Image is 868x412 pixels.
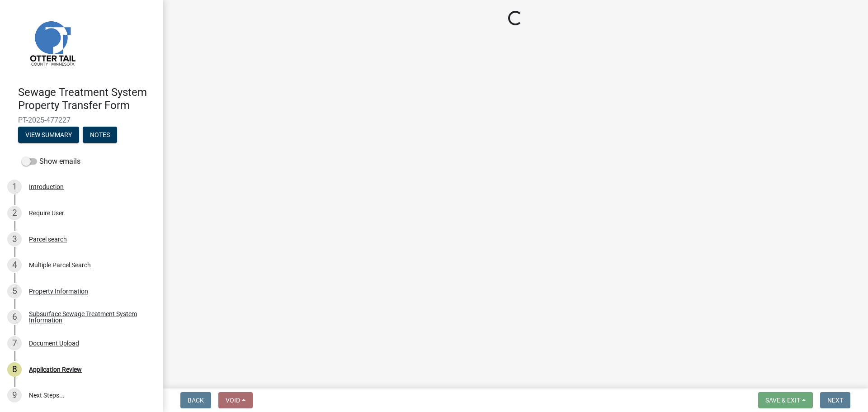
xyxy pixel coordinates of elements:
[765,397,800,404] span: Save & Exit
[18,127,79,143] button: View Summary
[7,310,22,324] div: 6
[22,156,80,167] label: Show emails
[83,132,117,139] wm-modal-confirm: Notes
[218,392,253,408] button: Void
[180,392,211,408] button: Back
[7,232,22,246] div: 3
[226,397,240,404] span: Void
[827,397,843,404] span: Next
[29,236,67,242] div: Parcel search
[18,86,156,112] h4: Sewage Treatment System Property Transfer Form
[820,392,850,408] button: Next
[18,132,79,139] wm-modal-confirm: Summary
[29,366,82,373] div: Application Review
[7,388,22,403] div: 9
[7,362,22,377] div: 8
[29,210,64,216] div: Require User
[758,392,813,408] button: Save & Exit
[83,127,117,143] button: Notes
[7,258,22,272] div: 4
[29,311,148,323] div: Subsurface Sewage Treatment System Information
[7,336,22,350] div: 7
[18,9,86,76] img: Otter Tail County, Minnesota
[29,340,79,346] div: Document Upload
[29,184,64,190] div: Introduction
[7,206,22,220] div: 2
[7,284,22,298] div: 5
[29,288,88,294] div: Property Information
[29,262,91,268] div: Multiple Parcel Search
[7,180,22,194] div: 1
[18,116,145,124] span: PT-2025-477227
[188,397,204,404] span: Back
